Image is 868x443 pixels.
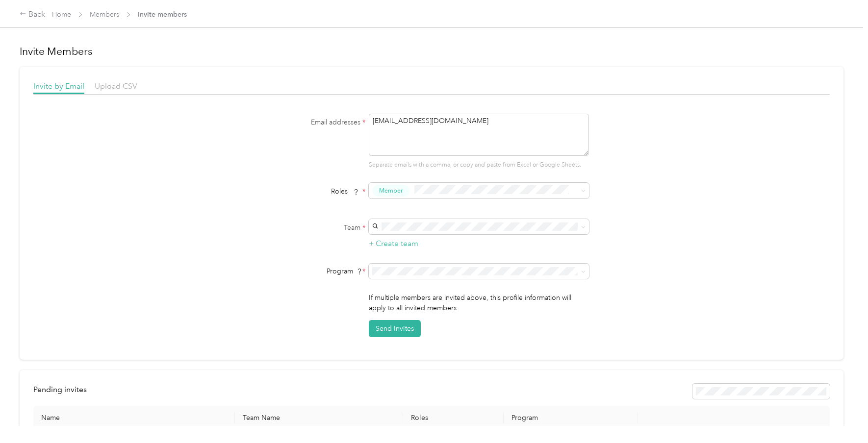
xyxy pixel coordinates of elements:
div: Program [243,266,365,276]
p: Separate emails with a comma, or copy and paste from Excel or Google Sheets. [369,161,589,170]
div: Back [20,9,45,21]
label: Team [243,222,365,233]
iframe: Everlance-gr Chat Button Frame [813,388,868,443]
span: Upload CSV [95,81,137,91]
span: Pending invites [33,385,87,394]
a: Members [90,10,119,19]
p: If multiple members are invited above, this profile information will apply to all invited members [369,293,589,313]
th: Roles [403,406,504,430]
th: Team Name [235,406,403,430]
h1: Invite Members [20,45,843,58]
div: Resend all invitations [692,384,830,399]
span: Roles [328,184,362,199]
div: info-bar [33,384,830,399]
span: Invite by Email [33,81,84,91]
a: Home [52,10,71,19]
th: Name [33,406,235,430]
span: Invite members [138,9,187,20]
span: Member [379,186,403,195]
th: Program [504,406,638,430]
button: Member [372,185,409,197]
div: left-menu [33,384,94,399]
textarea: [EMAIL_ADDRESS][DOMAIN_NAME] [369,114,589,156]
button: + Create team [369,238,418,250]
label: Email addresses [243,117,365,127]
button: Send Invites [369,320,421,337]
